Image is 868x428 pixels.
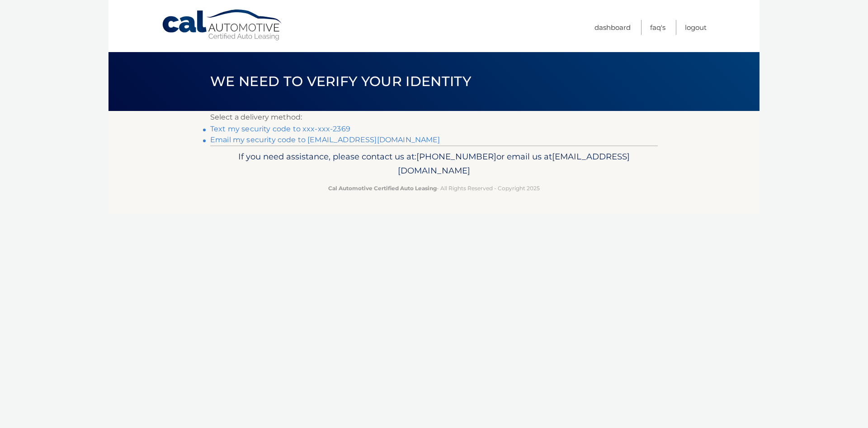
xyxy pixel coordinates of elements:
[210,135,440,144] a: Email my security code to [EMAIL_ADDRESS][DOMAIN_NAME]
[216,183,652,193] p: - All Rights Reserved - Copyright 2025
[210,125,350,133] a: Text my security code to xxx-xxx-2369
[594,20,631,35] a: Dashboard
[210,73,471,90] span: We need to verify your identity
[685,20,707,35] a: Logout
[650,20,665,35] a: FAQ's
[328,185,437,192] strong: Cal Automotive Certified Auto Leasing
[210,111,658,124] p: Select a delivery method:
[161,9,283,41] a: Cal Automotive
[416,151,496,162] span: [PHONE_NUMBER]
[216,149,652,178] p: If you need assistance, please contact us at: or email us at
